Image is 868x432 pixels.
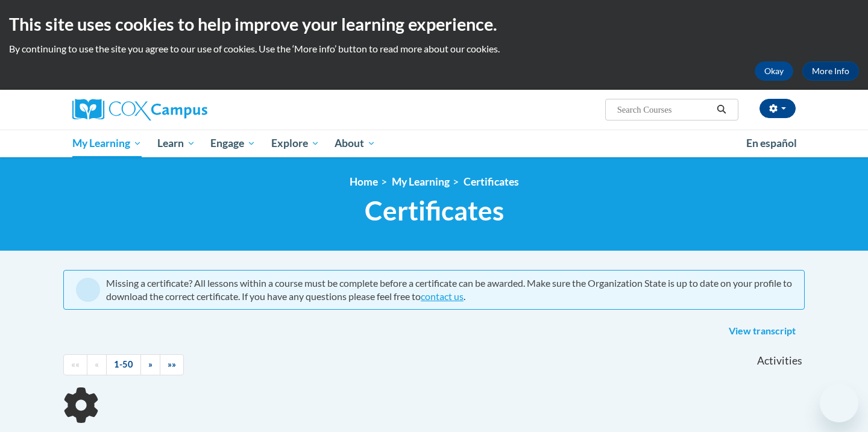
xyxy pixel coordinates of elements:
[802,61,859,81] a: More Info
[72,99,301,121] a: Cox Campus
[9,12,859,36] h2: This site uses cookies to help improve your learning experience.
[9,42,859,55] p: By continuing to use the site you agree to our use of cookies. Use the ‘More info’ button to read...
[72,99,207,121] img: Cox Campus
[140,354,160,375] a: Next
[263,130,327,157] a: Explore
[149,130,203,157] a: Learn
[168,359,176,369] span: »»
[392,175,450,188] a: My Learning
[157,136,195,151] span: Learn
[335,136,376,151] span: About
[757,354,802,368] span: Activities
[63,354,87,375] a: Begining
[720,322,805,341] a: View transcript
[203,130,263,157] a: Engage
[106,277,792,303] div: Missing a certificate? All lessons within a course must be complete before a certificate can be a...
[350,175,378,188] a: Home
[210,136,256,151] span: Engage
[71,359,80,369] span: ««
[738,131,805,156] a: En español
[421,290,464,302] a: contact us
[271,136,319,151] span: Explore
[160,354,184,375] a: End
[365,195,504,227] span: Certificates
[95,359,99,369] span: «
[64,130,149,157] a: My Learning
[746,137,797,149] span: En español
[712,102,731,117] button: Search
[54,130,814,157] div: Main menu
[72,136,142,151] span: My Learning
[616,102,712,117] input: Search Courses
[106,354,141,375] a: 1-50
[87,354,107,375] a: Previous
[755,61,793,81] button: Okay
[327,130,384,157] a: About
[820,384,858,422] iframe: Button to launch messaging window
[759,99,796,118] button: Account Settings
[148,359,153,369] span: »
[464,175,519,188] a: Certificates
